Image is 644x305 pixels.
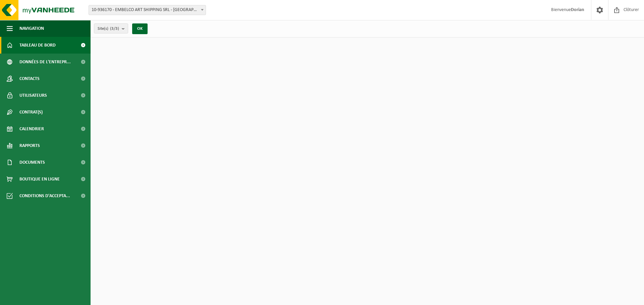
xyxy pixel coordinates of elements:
[19,70,40,87] span: Contacts
[19,37,56,54] span: Tableau de bord
[110,26,119,31] count: (3/3)
[19,137,40,154] span: Rapports
[19,54,71,70] span: Données de l'entrepr...
[94,23,128,33] button: Site(s)(3/3)
[19,104,43,121] span: Contrat(s)
[89,5,206,15] span: 10-936170 - EMBELCO ART SHIPPING SRL - ETTERBEEK
[19,154,45,171] span: Documents
[89,5,206,15] span: 10-936170 - EMBELCO ART SHIPPING SRL - ETTERBEEK
[19,187,70,204] span: Conditions d'accepta...
[19,121,44,137] span: Calendrier
[19,87,47,104] span: Utilisateurs
[19,20,44,37] span: Navigation
[98,24,119,34] span: Site(s)
[19,171,60,187] span: Boutique en ligne
[571,7,584,12] strong: Dorian
[132,23,148,34] button: OK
